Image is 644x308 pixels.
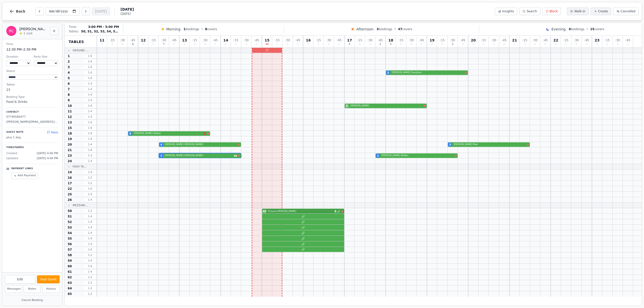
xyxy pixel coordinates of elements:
span: 8 [132,43,134,46]
span: 3 [452,43,453,46]
span: 21 [512,38,517,42]
span: 53 [68,226,72,230]
span: 4 [569,27,571,31]
span: 1 - 4 [84,220,96,224]
button: Notes [24,285,41,293]
span: 58 [68,253,72,257]
span: : 15 [563,39,568,42]
span: 4 [160,143,162,147]
span: 1 - 4 [84,137,96,141]
span: 4 [68,71,70,75]
span: 18 [68,131,72,136]
span: 0 [411,43,412,46]
span: 12 [68,115,72,119]
span: 1 [68,54,70,58]
span: 1 - 4 [84,237,96,240]
span: 0 [369,43,371,46]
span: : 30 [326,39,331,42]
span: : 45 [295,39,300,42]
span: 57 [68,248,72,252]
span: 13 [68,120,72,124]
span: : 15 [233,39,238,42]
span: 1 - 3 [84,154,96,157]
span: 21 [68,148,72,152]
span: 17 [347,38,352,42]
span: 0 [555,43,556,46]
span: 2 [377,154,379,158]
span: 15 [68,126,72,130]
button: Seat Guest [37,275,60,283]
span: : 45 [460,39,465,42]
span: 6 [68,82,70,86]
span: 14 [223,38,228,42]
span: 7 [163,43,165,46]
span: Time: [69,25,77,29]
span: 0 [338,43,340,46]
span: Afternoon [356,27,373,32]
span: 20 [68,143,72,147]
span: 61 [68,270,72,274]
span: : 15 [275,39,279,42]
span: [PERSON_NAME] [350,104,423,108]
span: : 30 [409,39,414,42]
span: 1 - 6 [84,60,96,63]
span: : 45 [625,39,630,42]
span: : 45 [254,39,259,42]
p: Timestamps [6,146,58,149]
span: Walk-in [574,9,585,13]
span: 2 [68,60,70,64]
button: Cancel Booking [5,297,60,303]
button: Cancelled [613,8,639,15]
span: covers [398,27,412,31]
span: Insights [502,9,514,13]
span: : 15 [316,39,321,42]
span: 40 [265,43,269,46]
span: 0 [173,43,175,46]
span: : 30 [368,39,372,42]
span: 1 [183,27,185,31]
span: 1 - 4 [84,98,96,102]
span: Tables [69,39,84,44]
span: 1 - 6 [84,187,96,191]
span: 1 - 8 [84,131,96,135]
span: 1 - 2 [84,292,96,296]
span: 0 [586,43,587,46]
span: 1 - 4 [84,226,96,229]
span: 0 [256,43,257,46]
span: 52 [68,220,72,224]
span: bookings [569,27,584,31]
span: 0 [235,43,237,46]
span: : 30 [615,39,620,42]
span: 11 [68,109,72,113]
span: 0 [246,43,247,46]
p: Guest Note [6,130,24,134]
span: 1 - 4 [84,242,96,246]
button: Messages [5,285,22,293]
button: Close [50,27,58,35]
span: 1 - 4 [84,231,96,235]
span: 1 - 4 [84,82,96,85]
span: [PERSON_NAME] Mee [454,143,526,146]
span: Block [550,9,558,13]
span: 64 [68,286,72,290]
span: 0 [194,43,195,46]
span: 0 [111,43,113,46]
span: : 45 [337,39,341,42]
svg: Customer message [234,154,237,157]
span: 1 - 6 [84,54,96,58]
span: 25 [68,192,72,196]
span: Ground ... [73,49,89,52]
span: 1 - 2 [84,176,96,180]
span: Evening [551,27,566,32]
span: [DATE] 4:06 PM [37,151,58,156]
span: 0 [565,43,567,46]
span: 40 [263,209,266,213]
span: 0 [204,43,206,46]
span: 1 - 6 [84,71,96,74]
span: 1 - 4 [84,115,96,119]
span: 0 [142,43,144,46]
span: 3 [449,143,451,147]
dt: Party Size [34,55,58,59]
span: 16 [306,38,311,42]
span: Created [6,151,17,156]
